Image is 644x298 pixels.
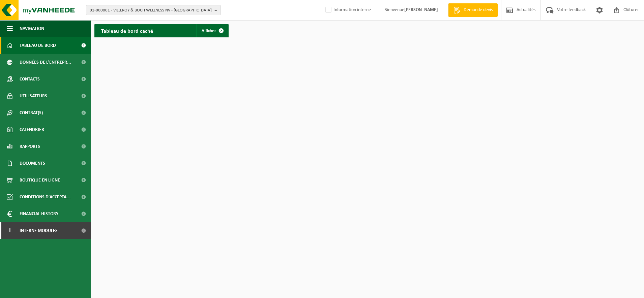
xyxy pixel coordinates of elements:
[20,205,58,222] span: Financial History
[20,138,40,155] span: Rapports
[20,121,44,138] span: Calendrier
[20,222,58,239] span: Interne modules
[324,5,371,15] label: Information interne
[7,222,13,239] span: I
[20,88,47,104] span: Utilisateurs
[90,5,212,15] span: 01-000001 - VILLEROY & BOCH WELLNESS NV - [GEOGRAPHIC_DATA]
[20,54,71,71] span: Données de l'entrepr...
[86,5,221,15] button: 01-000001 - VILLEROY & BOCH WELLNESS NV - [GEOGRAPHIC_DATA]
[20,71,40,88] span: Contacts
[448,3,498,17] a: Demande devis
[20,172,60,189] span: Boutique en ligne
[20,155,45,172] span: Documents
[20,189,70,205] span: Conditions d'accepta...
[404,7,438,12] strong: [PERSON_NAME]
[202,29,216,33] span: Afficher
[196,24,228,37] a: Afficher
[20,20,44,37] span: Navigation
[94,24,160,37] h2: Tableau de bord caché
[20,104,43,121] span: Contrat(s)
[462,7,494,13] span: Demande devis
[20,37,56,54] span: Tableau de bord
